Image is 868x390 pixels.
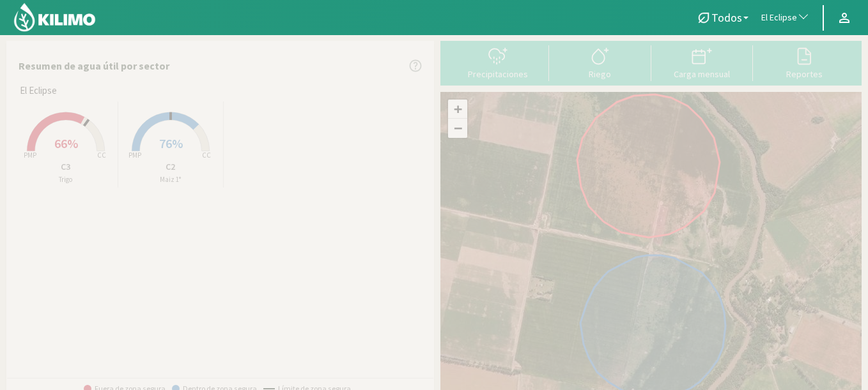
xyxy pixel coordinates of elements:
tspan: PMP [128,151,141,160]
div: Carga mensual [655,70,750,79]
button: Precipitaciones [447,45,549,79]
button: Carga mensual [651,45,754,79]
a: Zoom out [448,119,467,138]
button: El Eclipse [755,4,816,32]
p: C2 [118,160,222,174]
tspan: PMP [23,151,36,160]
p: C3 [13,160,118,174]
div: Reportes [757,70,851,79]
tspan: CC [97,151,106,160]
div: Precipitaciones [451,70,545,79]
button: Reportes [753,45,855,79]
img: Kilimo [13,2,97,33]
button: Riego [549,45,651,79]
span: 76% [159,135,183,151]
p: Resumen de agua útil por sector [19,58,169,73]
p: Maiz 1° [118,174,222,185]
tspan: CC [202,151,211,160]
a: Zoom in [448,100,467,119]
span: 66% [54,135,78,151]
span: El Eclipse [20,84,57,98]
div: Riego [553,70,647,79]
span: El Eclipse [761,11,797,24]
span: Todos [711,11,742,24]
p: Trigo [13,174,118,185]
